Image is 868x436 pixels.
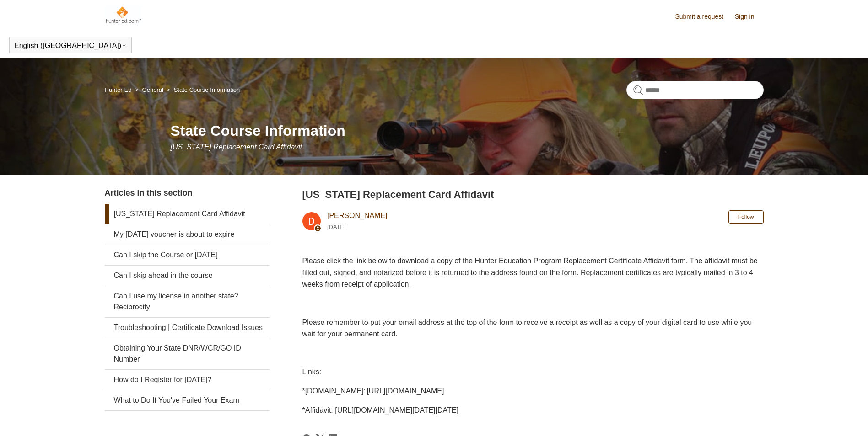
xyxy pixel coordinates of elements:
[302,387,444,395] span: *[DOMAIN_NAME]: [URL][DOMAIN_NAME]
[302,406,458,414] span: *Affidavit: [URL][DOMAIN_NAME][DATE][DATE]
[174,86,240,93] a: State Course Information
[105,5,142,24] img: Hunter-Ed Help Center home page
[626,81,764,99] input: Search
[171,143,302,151] span: [US_STATE] Replacement Card Affidavit
[142,86,163,93] a: General
[105,318,270,338] a: Troubleshooting | Certificate Download Issues
[105,266,270,286] a: Can I skip ahead in the course
[105,204,270,224] a: [US_STATE] Replacement Card Affidavit
[14,42,127,50] button: English ([GEOGRAPHIC_DATA])
[302,319,752,338] span: Please remember to put your email address at the top of the form to receive a receipt as well as ...
[105,338,270,369] a: Obtaining Your State DNR/WCR/GO ID Number
[105,86,132,93] a: Hunter-Ed
[327,212,388,219] a: [PERSON_NAME]
[105,86,134,93] li: Hunter-Ed
[105,370,270,390] a: How do I Register for [DATE]?
[728,210,764,224] button: Follow Article
[105,286,270,317] a: Can I use my license in another state? Reciprocity
[105,224,270,245] a: My [DATE] voucher is about to expire
[105,245,270,265] a: Can I skip the Course or [DATE]
[105,188,193,197] span: Articles in this section
[133,86,165,93] li: General
[105,390,270,410] a: What to Do If You've Failed Your Exam
[735,12,764,21] a: Sign in
[675,12,733,21] a: Submit a request
[327,223,346,230] time: 02/12/2024, 18:11
[302,187,764,202] h2: Pennsylvania Replacement Card Affidavit
[302,257,758,288] span: Please click the link below to download a copy of the Hunter Education Program Replacement Certif...
[302,368,322,376] span: Links:
[171,120,764,142] h1: State Course Information
[165,86,240,93] li: State Course Information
